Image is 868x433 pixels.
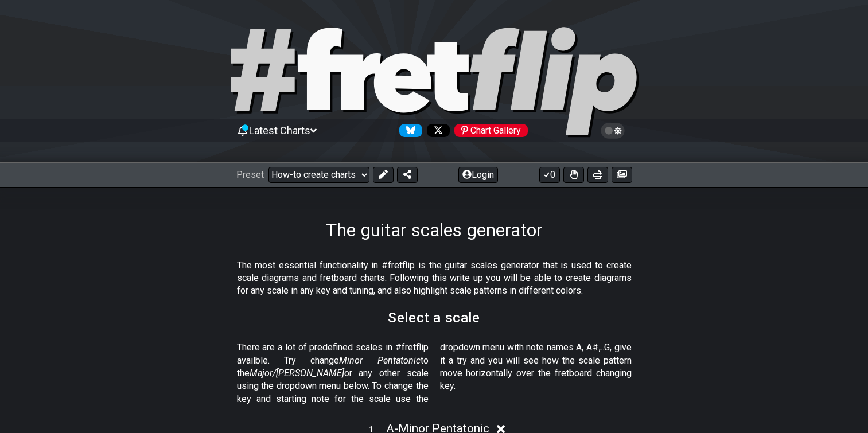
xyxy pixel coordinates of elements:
span: Preset [236,169,264,180]
div: Chart Gallery [454,124,528,137]
h1: The guitar scales generator [326,219,543,241]
h2: Select a scale [388,311,480,324]
span: Latest Charts [249,124,310,136]
button: Toggle Dexterity for all fretkits [563,167,584,183]
button: Login [458,167,498,183]
p: The most essential functionality in #fretflip is the guitar scales generator that is used to crea... [237,259,632,298]
button: Print [587,167,608,183]
select: Preset [268,167,369,183]
a: Follow #fretflip at X [422,124,450,137]
a: Follow #fretflip at Bluesky [395,124,422,137]
button: Edit Preset [373,167,394,183]
span: Toggle light / dark theme [606,126,620,136]
a: #fretflip at Pinterest [450,124,528,137]
em: Minor Pentatonic [339,355,420,366]
p: There are a lot of predefined scales in #fretflip availble. Try change to the or any other scale ... [237,341,632,405]
button: Create image [612,167,632,183]
button: 0 [539,167,560,183]
button: Share Preset [397,167,418,183]
em: Major/[PERSON_NAME] [250,368,344,379]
